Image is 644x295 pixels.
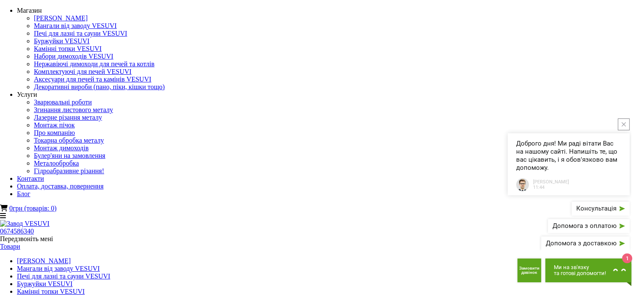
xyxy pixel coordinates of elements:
[34,167,104,174] a: Гідроабразивне різання!
[34,22,117,29] a: Мангали від заводу VESUVI
[17,280,72,287] a: Буржуйки VESUVI
[622,253,632,263] span: 1
[618,118,630,130] button: close button
[34,144,88,152] a: Монтаж димоходів
[34,14,88,22] a: [PERSON_NAME]
[34,106,113,113] a: Згинання листового металу
[533,179,569,185] span: [PERSON_NAME]
[17,273,110,280] a: Печі для лазні та сауни VESUVI
[554,264,606,270] span: Ми на зв'язку
[517,258,541,282] button: Get Call button
[541,236,630,250] button: Допомога з доставкою
[34,129,75,136] a: Про компанію
[34,68,132,75] a: Комплектуючі для печей VESUVI
[9,205,56,212] a: 0грн (товарів: 0)
[34,152,105,159] a: Булер'яни на замовлення
[17,175,44,182] a: Контакти
[572,202,630,216] button: Консультація
[34,83,165,90] a: Декоративні вироби (пано, піки, кішки тощо)
[533,185,569,190] span: 11:44
[545,258,631,282] button: Chat button
[34,137,104,144] a: Токарна обробка металу
[34,121,75,129] a: Монтаж пічок
[548,219,630,233] button: Допомога з оплатою
[17,7,638,14] div: Магазин
[17,288,85,295] a: Камінні топки VESUVI
[553,223,616,229] span: Допомога з оплатою
[34,114,102,121] a: Лазерне різання металу
[34,98,92,106] a: Зварювальні роботи
[546,240,616,247] span: Допомога з доставкою
[34,60,155,67] a: Нержавіючі димоходи для печей та котлів
[34,30,127,37] a: Печі для лазні та сауни VESUVI
[554,270,606,276] span: та готові допомогти!
[17,257,71,264] a: [PERSON_NAME]
[34,76,151,83] a: Аксесуари для печей та камінів VESUVI
[17,91,638,98] div: Услуги
[34,53,113,60] a: Набори димоходів VESUVI
[516,140,621,172] span: Доброго дня! Ми раді вітати Вас на нашому сайті. Напишіть те, що вас цікавить, і я обов'язково ва...
[17,183,103,190] a: Оплата, доставка, повернення
[576,205,616,212] span: Консультація
[34,37,89,45] a: Буржуйки VESUVI
[17,190,30,197] a: Блог
[517,266,541,275] span: Замовити дзвінок
[17,265,100,272] a: Мангали від заводу VESUVI
[34,160,79,167] a: Металообробка
[34,45,102,52] a: Камінні топки VESUVI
